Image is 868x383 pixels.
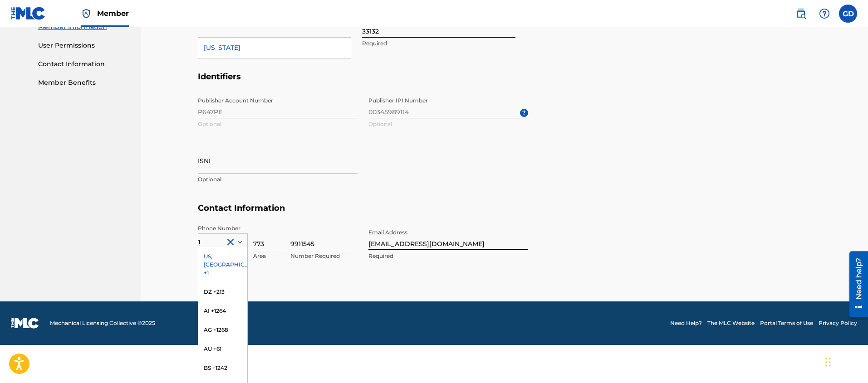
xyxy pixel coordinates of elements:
div: Drag [825,349,831,376]
a: Privacy Policy [819,319,857,327]
div: [US_STATE] [198,38,351,58]
a: Contact Information [38,59,130,69]
p: Required [368,252,528,260]
h5: Identifiers [198,72,811,93]
img: MLC Logo [11,7,46,20]
img: search [795,8,806,19]
div: Help [815,5,834,23]
a: The MLC Website [707,319,755,327]
a: Portal Terms of Use [760,319,813,327]
a: Public Search [792,5,810,23]
p: Area [253,252,285,260]
span: Member [97,8,129,19]
div: User Menu [839,5,857,23]
span: Mechanical Licensing Collective © 2025 [50,319,155,327]
iframe: Chat Widget [823,339,868,383]
h5: Contact Information [198,203,811,224]
a: User Permissions [38,41,130,50]
div: AG +1268 [198,320,247,339]
div: US, [GEOGRAPHIC_DATA] +1 [198,247,247,282]
img: help [819,8,830,19]
span: ? [520,109,528,117]
p: Required [362,39,515,48]
p: Optional [198,175,358,184]
div: DZ +213 [198,282,247,301]
div: BS +1242 [198,359,247,378]
div: AI +1264 [198,301,247,320]
a: Need Help? [670,319,702,327]
img: logo [11,318,39,329]
a: Member Benefits [38,78,130,87]
iframe: Resource Center [843,248,868,321]
div: AU +61 [198,339,247,359]
img: Top Rightsholder [81,8,92,19]
p: Number Required [290,252,349,260]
